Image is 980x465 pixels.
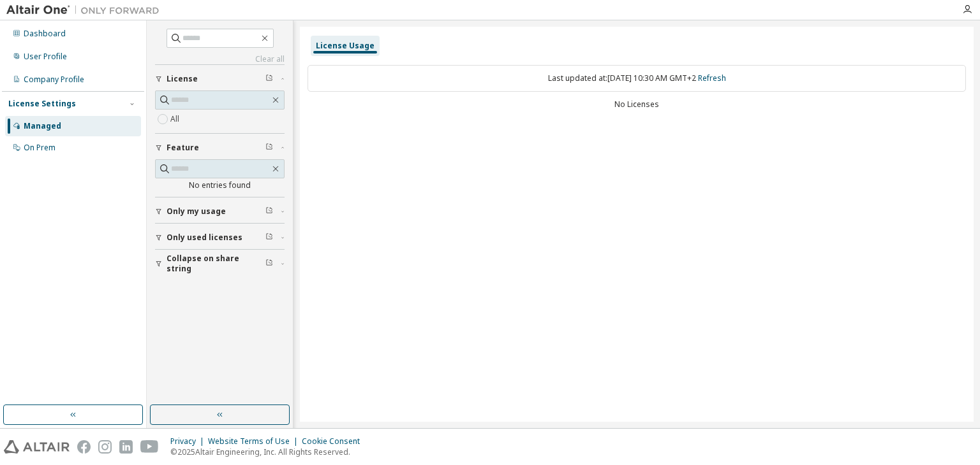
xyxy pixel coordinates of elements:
[155,134,285,162] button: Feature
[170,111,182,127] label: All
[698,73,726,83] a: Refresh
[4,440,70,454] img: altair_logo.svg
[24,143,56,153] div: On Prem
[8,99,76,109] div: License Settings
[155,65,285,93] button: License
[6,4,166,17] img: Altair One
[24,29,66,39] div: Dashboard
[24,75,84,85] div: Company Profile
[167,232,242,243] span: Only used licenses
[155,54,285,64] a: Clear all
[24,52,67,62] div: User Profile
[155,224,285,252] button: Only used licenses
[119,440,133,454] img: linkedin.svg
[208,436,302,447] div: Website Terms of Use
[265,206,273,217] span: Clear filter
[77,440,91,454] img: facebook.svg
[140,440,159,454] img: youtube.svg
[302,436,367,447] div: Cookie Consent
[167,74,198,84] span: License
[265,74,273,84] span: Clear filter
[308,65,966,92] div: Last updated at: [DATE] 10:30 AM GMT+2
[316,41,375,51] div: License Usage
[155,180,285,190] div: No entries found
[24,121,61,131] div: Managed
[155,197,285,225] button: Only my usage
[265,143,273,153] span: Clear filter
[167,143,199,153] span: Feature
[265,259,273,269] span: Clear filter
[170,447,367,457] p: © 2025 Altair Engineering, Inc. All Rights Reserved.
[155,250,285,278] button: Collapse on share string
[265,232,273,243] span: Clear filter
[167,254,265,274] span: Collapse on share string
[167,206,226,217] span: Only my usage
[308,99,966,110] div: No Licenses
[98,440,112,454] img: instagram.svg
[170,436,208,447] div: Privacy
